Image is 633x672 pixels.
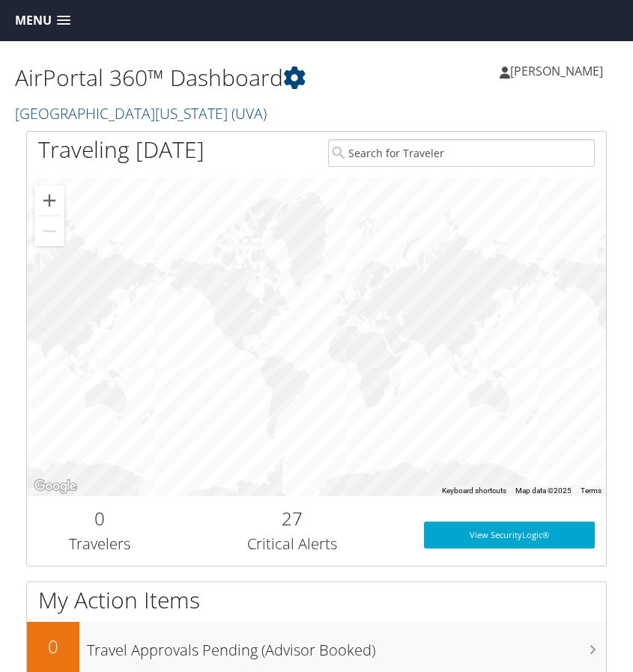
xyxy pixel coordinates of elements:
span: Map data ©2025 [515,486,572,495]
button: Zoom out [34,216,64,246]
h2: 27 [183,506,402,531]
a: [PERSON_NAME] [500,49,618,94]
button: Keyboard shortcuts [442,486,506,496]
h3: Critical Alerts [183,534,402,555]
a: Menu [7,8,78,33]
a: View SecurityLogic® [424,522,595,549]
a: Open this area in Google Maps (opens a new window) [31,477,80,496]
h2: 0 [27,634,79,659]
img: Google [31,477,80,496]
h3: Travelers [38,534,160,555]
a: [GEOGRAPHIC_DATA][US_STATE] (UVA) [15,103,270,123]
button: Zoom in [34,186,64,216]
span: Menu [15,13,52,28]
input: Search for Traveler [328,139,596,167]
h1: Traveling [DATE] [38,134,205,165]
h2: 0 [38,506,160,531]
a: Terms (opens in new tab) [581,486,602,495]
h3: Travel Approvals Pending (Advisor Booked) [87,632,606,661]
h1: My Action Items [27,584,606,616]
span: [PERSON_NAME] [510,63,603,79]
h1: AirPortal 360™ Dashboard [15,62,317,94]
